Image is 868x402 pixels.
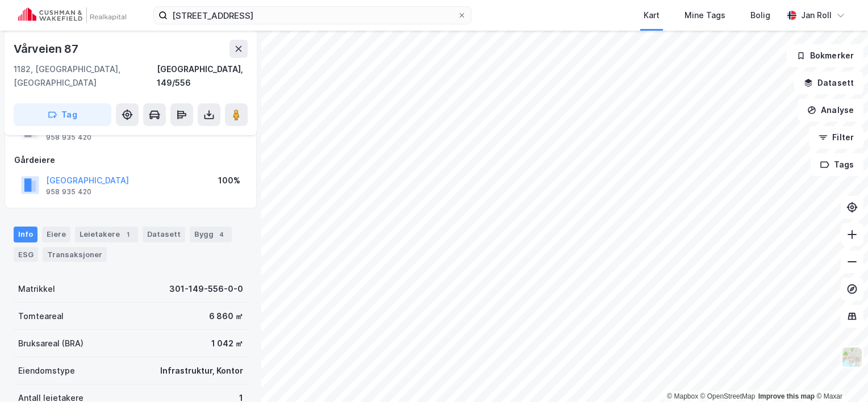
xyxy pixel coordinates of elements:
[14,247,38,262] div: ESG
[211,337,243,350] div: 1 042 ㎡
[160,364,243,378] div: Infrastruktur, Kontor
[122,229,133,240] div: 1
[18,309,64,323] div: Tomteareal
[75,227,138,242] div: Leietakere
[209,309,243,323] div: 6 860 ㎡
[169,282,243,296] div: 301-149-556-0-0
[787,44,863,67] button: Bokmerker
[794,72,863,94] button: Datasett
[811,347,868,402] div: Kontrollprogram for chat
[811,347,868,402] iframe: Chat Widget
[46,187,91,196] div: 958 935 420
[14,103,111,126] button: Tag
[644,9,660,22] div: Kart
[18,364,75,378] div: Eiendomstype
[750,9,770,22] div: Bolig
[216,229,227,240] div: 4
[143,227,185,242] div: Datasett
[758,392,815,400] a: Improve this map
[841,346,863,368] img: Z
[801,9,832,22] div: Jan Roll
[190,227,232,242] div: Bygg
[667,392,698,400] a: Mapbox
[18,282,55,296] div: Matrikkel
[798,99,863,122] button: Analyse
[42,227,70,242] div: Eiere
[14,227,37,242] div: Info
[18,7,126,23] img: cushman-wakefield-realkapital-logo.202ea83816669bd177139c58696a8fa1.svg
[43,247,107,262] div: Transaksjoner
[811,153,863,176] button: Tags
[700,392,756,400] a: OpenStreetMap
[18,337,84,350] div: Bruksareal (BRA)
[157,62,248,90] div: [GEOGRAPHIC_DATA], 149/556
[46,133,91,142] div: 958 935 420
[168,7,457,24] input: Søk på adresse, matrikkel, gårdeiere, leietakere eller personer
[685,9,725,22] div: Mine Tags
[218,174,240,187] div: 100%
[14,62,157,90] div: 1182, [GEOGRAPHIC_DATA], [GEOGRAPHIC_DATA]
[14,153,247,167] div: Gårdeiere
[809,126,863,149] button: Filter
[14,40,81,58] div: Vårveien 87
